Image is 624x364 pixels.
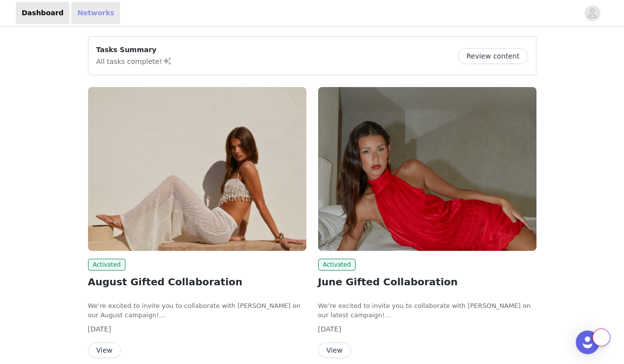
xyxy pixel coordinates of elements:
a: Dashboard [16,2,69,24]
h2: June Gifted Collaboration [318,274,536,289]
button: View [318,342,351,358]
span: Activated [88,259,126,271]
p: We’re excited to invite you to collaborate with [PERSON_NAME] on our August campaign! [88,301,306,320]
a: Networks [71,2,120,24]
a: View [88,347,121,354]
a: View [318,347,351,354]
img: Peppermayo USA [318,87,536,251]
p: We’re excited to invite you to collaborate with [PERSON_NAME] on our latest campaign! [318,301,536,320]
span: [DATE] [318,325,341,333]
button: Review content [458,48,528,64]
img: Peppermayo USA [88,87,306,251]
h2: August Gifted Collaboration [88,274,306,289]
div: Open Intercom Messenger [576,331,599,354]
span: [DATE] [88,325,111,333]
p: Tasks Summary [96,45,172,55]
button: View [88,342,121,358]
p: All tasks complete! [96,55,172,67]
div: avatar [588,5,597,21]
span: Activated [318,259,356,271]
